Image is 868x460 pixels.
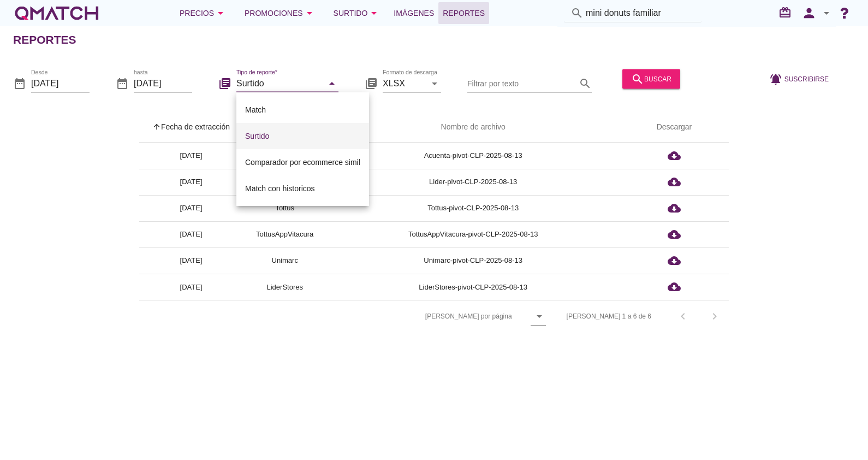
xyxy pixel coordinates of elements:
i: cloud_download [668,149,681,162]
div: [PERSON_NAME] 1 a 6 de 6 [567,311,651,321]
th: Fecha de extracción: Sorted ascending. Activate to sort descending. [139,112,243,143]
i: date_range [116,76,129,90]
button: Promociones [236,2,325,24]
a: Imágenes [389,2,438,24]
th: Descargar: Not sorted. [620,112,729,143]
i: cloud_download [668,228,681,241]
div: Promociones [245,7,316,20]
i: arrow_drop_down [303,7,316,20]
i: notifications_active [769,72,784,85]
td: [DATE] [139,274,243,300]
i: cloud_download [668,254,681,267]
td: [DATE] [139,247,243,274]
h2: Reportes [13,31,76,49]
td: Tottus [243,195,326,221]
input: Buscar productos [586,4,695,22]
div: [PERSON_NAME] por página [316,300,546,332]
div: buscar [631,72,671,85]
td: Lider-pivot-CLP-2025-08-13 [326,169,620,195]
i: arrow_drop_down [820,7,833,20]
a: white-qmatch-logo [13,2,100,24]
i: person [798,5,820,21]
td: [DATE] [139,221,243,247]
td: Tottus-pivot-CLP-2025-08-13 [326,195,620,221]
i: arrow_drop_down [214,7,227,20]
div: Match con historicos [245,182,360,195]
input: Tipo de reporte* [236,74,323,92]
i: arrow_drop_down [325,76,338,90]
i: cloud_download [668,202,681,215]
td: [DATE] [139,143,243,169]
i: search [579,76,592,90]
td: TottusAppVitacura [243,221,326,247]
div: Surtido [245,129,360,143]
i: arrow_drop_down [428,76,441,90]
input: Desde [31,74,90,92]
td: LiderStores-pivot-CLP-2025-08-13 [326,274,620,300]
div: Match [245,103,360,116]
td: [DATE] [139,169,243,195]
input: Filtrar por texto [467,74,576,92]
span: Suscribirse [784,74,829,84]
div: Precios [180,7,227,20]
i: redeem [778,6,796,19]
button: Precios [171,2,236,24]
div: Surtido [334,7,381,20]
td: Acuenta-pivot-CLP-2025-08-13 [326,143,620,169]
div: Comparador por ecommerce simil [245,156,360,169]
i: cloud_download [668,280,681,293]
button: Surtido [325,2,390,24]
td: Unimarc [243,247,326,274]
th: Nombre de archivo: Not sorted. [326,112,620,143]
i: library_books [218,76,231,90]
button: buscar [622,69,680,89]
i: cloud_download [668,175,681,188]
input: Formato de descarga [383,74,426,92]
a: Reportes [438,2,489,24]
i: library_books [365,76,378,90]
i: arrow_drop_down [533,310,546,323]
i: arrow_drop_down [367,7,381,20]
span: Reportes [443,7,485,20]
td: Unimarc-pivot-CLP-2025-08-13 [326,247,620,274]
button: Suscribirse [760,69,837,89]
td: [DATE] [139,195,243,221]
td: TottusAppVitacura-pivot-CLP-2025-08-13 [326,221,620,247]
i: search [570,7,584,20]
i: search [631,72,644,85]
input: hasta [134,74,192,92]
i: date_range [13,76,26,90]
td: LiderStores [243,274,326,300]
span: Imágenes [394,7,434,20]
i: arrow_upward [152,122,161,131]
